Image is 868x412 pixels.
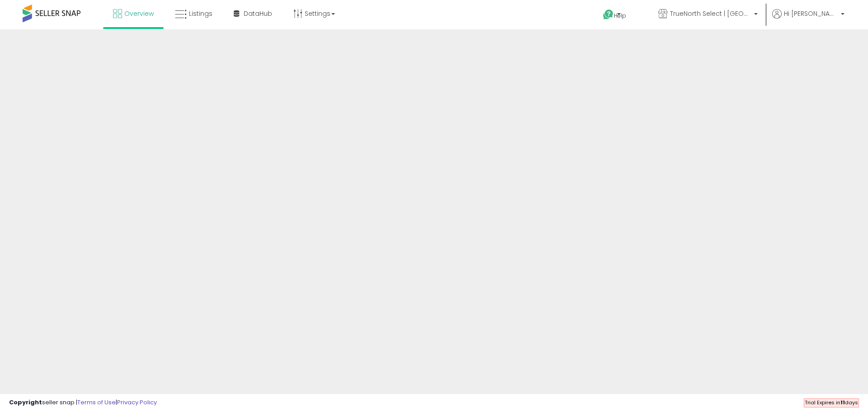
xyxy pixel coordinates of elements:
[772,9,844,29] a: Hi [PERSON_NAME]
[603,9,614,20] i: Get Help
[670,9,751,18] span: TrueNorth Select | [GEOGRAPHIC_DATA]
[77,398,116,407] a: Terms of Use
[189,9,212,18] span: Listings
[805,399,858,406] span: Trial Expires in days
[614,12,626,19] span: Help
[124,9,154,18] span: Overview
[784,9,838,18] span: Hi [PERSON_NAME]
[840,399,845,406] b: 11
[596,2,644,29] a: Help
[9,398,42,407] strong: Copyright
[9,398,157,407] div: seller snap | |
[117,398,157,407] a: Privacy Policy
[244,9,272,18] span: DataHub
